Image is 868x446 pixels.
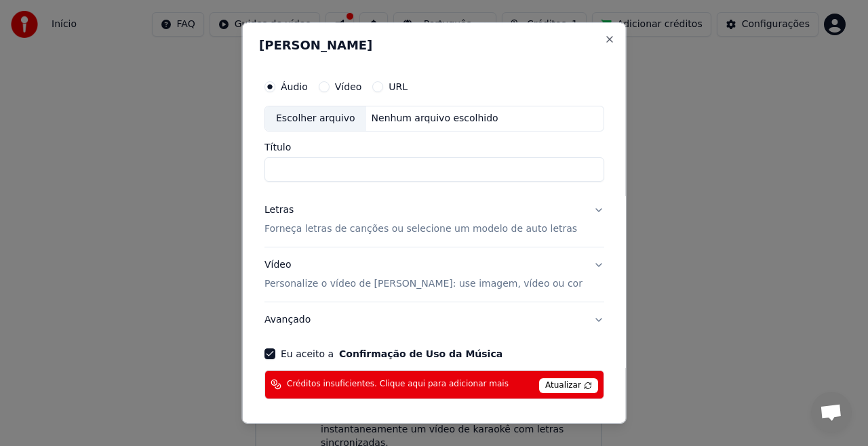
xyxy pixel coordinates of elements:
[287,379,509,390] span: Créditos insuficientes. Clique aqui para adicionar mais
[281,82,308,92] label: Áudio
[264,203,294,217] div: Letras
[264,302,604,338] button: Avançado
[265,106,366,131] div: Escolher arquivo
[264,258,583,291] div: Vídeo
[389,82,408,92] label: URL
[539,378,598,393] span: Atualizar
[259,39,610,52] h2: [PERSON_NAME]
[264,277,583,291] p: Personalize o vídeo de [PERSON_NAME]: use imagem, vídeo ou cor
[264,222,577,236] p: Forneça letras de canções ou selecione um modelo de auto letras
[264,247,604,302] button: VídeoPersonalize o vídeo de [PERSON_NAME]: use imagem, vídeo ou cor
[264,192,604,247] button: LetrasForneça letras de canções ou selecione um modelo de auto letras
[366,112,503,125] div: Nenhum arquivo escolhido
[264,142,604,152] label: Título
[281,349,502,359] label: Eu aceito a
[339,349,502,359] button: Eu aceito a
[334,82,361,92] label: Vídeo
